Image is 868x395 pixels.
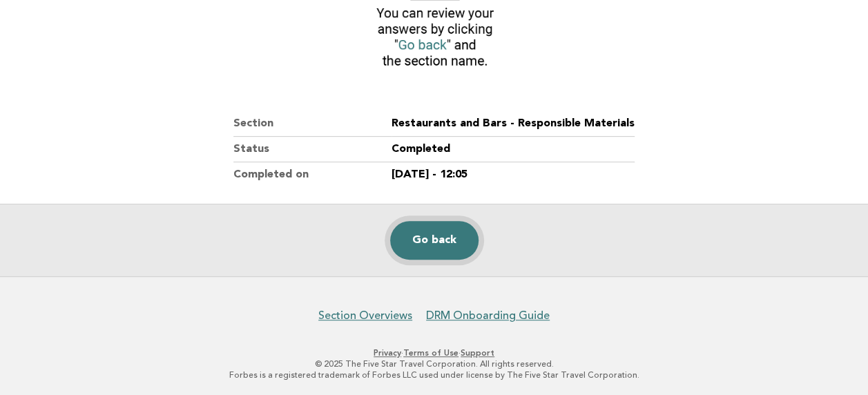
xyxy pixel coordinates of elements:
p: Forbes is a registered trademark of Forbes LLC used under license by The Five Star Travel Corpora... [19,369,849,380]
a: Section Overviews [318,309,412,322]
dd: Completed [392,137,635,162]
dt: Completed on [233,162,392,187]
p: · · [19,347,849,358]
dt: Status [233,137,392,162]
a: Privacy [374,348,401,358]
dt: Section [233,111,392,137]
p: © 2025 The Five Star Travel Corporation. All rights reserved. [19,358,849,369]
a: Support [461,348,494,358]
dd: [DATE] - 12:05 [392,162,635,187]
dd: Restaurants and Bars - Responsible Materials [392,111,635,137]
a: DRM Onboarding Guide [426,309,550,322]
a: Terms of Use [403,348,459,358]
a: Go back [390,221,479,260]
